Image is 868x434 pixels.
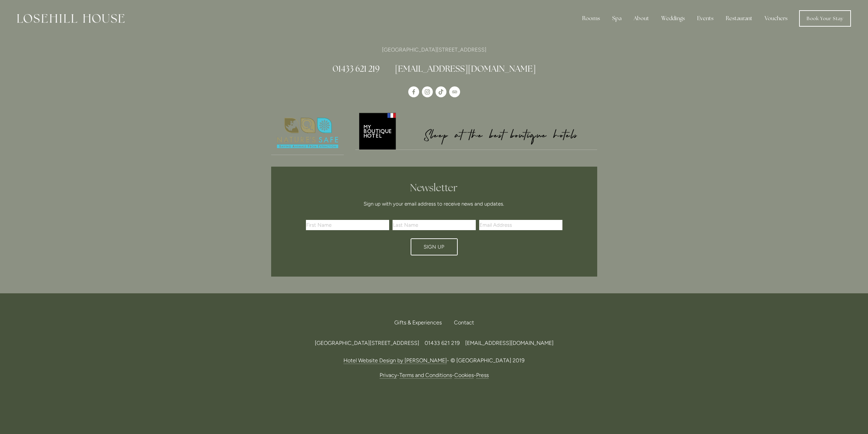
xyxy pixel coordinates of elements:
[422,86,433,97] a: Instagram
[476,372,489,379] a: Press
[393,220,476,230] input: Last Name
[399,372,452,379] a: Terms and Conditions
[465,340,554,346] a: [EMAIL_ADDRESS][DOMAIN_NAME]
[628,12,654,25] div: About
[308,182,560,194] h2: Newsletter
[448,315,474,330] div: Contact
[271,112,344,155] a: Nature's Safe - Logo
[408,86,419,97] a: Losehill House Hotel & Spa
[17,14,124,23] img: Losehill House
[271,112,344,155] img: Nature's Safe - Logo
[394,315,447,330] a: Gifts & Experiences
[656,12,690,25] div: Weddings
[333,63,380,74] a: 01433 621 219
[380,372,397,379] a: Privacy
[692,12,719,25] div: Events
[479,220,562,230] input: Email Address
[308,200,560,208] p: Sign up with your email address to receive news and updates.
[799,10,851,27] a: Book Your Stay
[449,86,460,97] a: TripAdvisor
[607,12,627,25] div: Spa
[395,63,536,74] a: [EMAIL_ADDRESS][DOMAIN_NAME]
[306,220,389,230] input: First Name
[411,238,458,255] button: Sign Up
[315,340,419,346] span: [GEOGRAPHIC_DATA][STREET_ADDRESS]
[394,319,442,326] span: Gifts & Experiences
[355,112,597,150] img: My Boutique Hotel - Logo
[759,12,793,25] a: Vouchers
[271,45,597,54] p: [GEOGRAPHIC_DATA][STREET_ADDRESS]
[577,12,605,25] div: Rooms
[454,372,474,379] a: Cookies
[424,244,444,250] span: Sign Up
[343,357,447,364] a: Hotel Website Design by [PERSON_NAME]
[271,356,597,365] p: - © [GEOGRAPHIC_DATA] 2019
[425,340,460,346] span: 01433 621 219
[436,86,446,97] a: TikTok
[720,12,758,25] div: Restaurant
[271,370,597,380] p: - - -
